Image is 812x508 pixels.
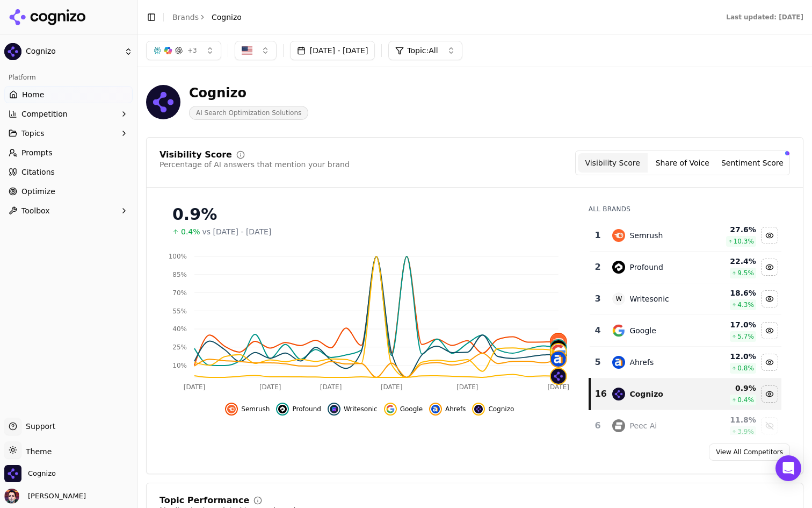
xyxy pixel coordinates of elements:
[160,159,350,170] div: Percentage of AI answers that mention your brand
[761,354,778,371] button: Hide ahrefs data
[547,383,569,391] tspan: [DATE]
[629,294,669,304] div: Writesonic
[172,205,567,224] div: 0.9%
[212,12,242,23] span: Cognizo
[629,420,657,431] div: Peec Ai
[276,403,321,416] button: Hide profound data
[761,322,778,339] button: Hide google data
[589,205,781,213] div: All Brands
[330,405,338,413] img: writesonic
[172,325,187,333] tspan: 40%
[707,224,756,235] div: 27.6 %
[202,226,272,237] span: vs [DATE] - [DATE]
[629,262,663,273] div: Profound
[737,300,754,309] span: 4.3 %
[169,253,187,260] tspan: 100%
[172,13,199,22] a: Brands
[551,369,566,384] img: cognizo
[472,403,514,416] button: Hide cognizo data
[278,405,287,413] img: profound
[594,261,602,274] div: 2
[612,388,625,400] img: cognizo
[4,105,133,123] button: Competition
[172,307,187,315] tspan: 55%
[761,259,778,276] button: Hide profound data
[595,388,602,400] div: 16
[612,356,625,369] img: ahrefs
[707,351,756,362] div: 12.0 %
[594,229,602,242] div: 1
[381,383,403,391] tspan: [DATE]
[21,128,45,139] span: Topics
[26,47,120,56] span: Cognizo
[648,153,717,173] button: Share of Voice
[21,147,53,158] span: Prompts
[4,202,133,219] button: Toolbox
[474,405,483,413] img: cognizo
[400,405,423,413] span: Google
[629,230,663,241] div: Semrush
[184,383,206,391] tspan: [DATE]
[242,45,252,56] img: US
[290,41,375,60] button: [DATE] - [DATE]
[594,356,602,369] div: 5
[707,383,756,393] div: 0.9 %
[590,410,781,442] tr: 6peec aiPeec Ai11.8%3.9%Show peec ai data
[726,13,803,22] div: Last updated: [DATE]
[761,290,778,307] button: Hide writesonic data
[456,383,479,391] tspan: [DATE]
[181,226,200,237] span: 0.4%
[227,405,236,413] img: semrush
[4,489,19,504] img: Deniz Ozcan
[551,344,566,359] img: google
[737,396,754,404] span: 0.4 %
[429,403,466,416] button: Hide ahrefs data
[445,405,466,413] span: Ahrefs
[160,151,232,159] div: Visibility Score
[187,46,197,55] span: + 3
[761,417,778,434] button: Show peec ai data
[4,69,133,86] div: Platform
[707,256,756,267] div: 22.4 %
[21,109,68,119] span: Competition
[612,419,625,432] img: peec ai
[612,324,625,337] img: google
[21,167,55,177] span: Citations
[189,84,308,102] div: Cognizo
[172,12,242,23] nav: breadcrumb
[594,419,602,432] div: 6
[22,89,44,100] span: Home
[590,315,781,347] tr: 4googleGoogle17.0%5.7%Hide google data
[761,227,778,244] button: Hide semrush data
[590,220,781,252] tr: 1semrushSemrush27.6%10.3%Hide semrush data
[172,344,187,351] tspan: 25%
[292,405,321,413] span: Profound
[775,455,801,481] div: Open Intercom Messenger
[4,183,133,200] a: Optimize
[4,86,133,103] a: Home
[629,357,654,368] div: Ahrefs
[189,106,308,120] span: AI Search Optimization Solutions
[612,292,625,305] span: W
[146,85,180,119] img: Cognizo
[551,340,566,355] img: profound
[320,383,342,391] tspan: [DATE]
[551,334,566,349] img: semrush
[21,447,52,456] span: Theme
[28,469,56,478] span: Cognizo
[590,252,781,283] tr: 2profoundProfound22.4%9.5%Hide profound data
[21,186,55,197] span: Optimize
[259,383,281,391] tspan: [DATE]
[737,427,754,436] span: 3.9 %
[717,153,787,173] button: Sentiment Score
[172,289,187,297] tspan: 70%
[172,271,187,278] tspan: 85%
[709,443,790,461] a: View All Competitors
[707,288,756,298] div: 18.6 %
[551,352,566,367] img: ahrefs
[241,405,270,413] span: Semrush
[172,362,187,369] tspan: 10%
[629,325,656,336] div: Google
[734,237,754,246] span: 10.3 %
[160,496,249,505] div: Topic Performance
